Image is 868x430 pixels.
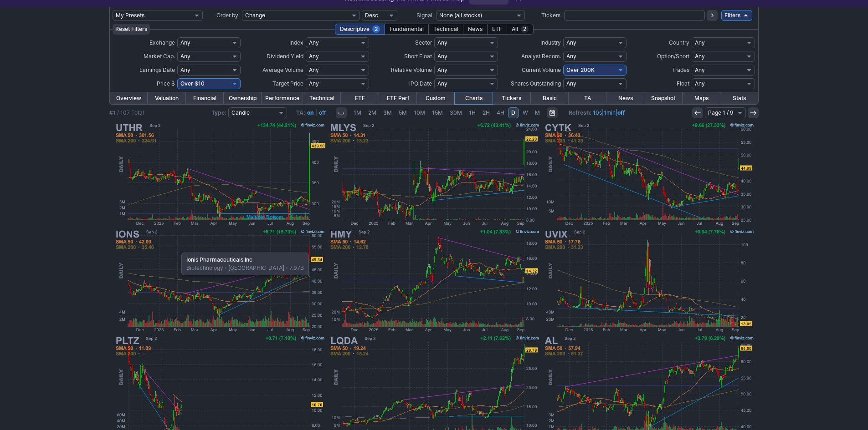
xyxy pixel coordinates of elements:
[414,109,425,116] span: 10M
[315,109,317,116] span: |
[483,109,490,116] span: 2H
[428,24,463,35] div: Technical
[368,109,376,116] span: 2M
[385,24,429,35] div: Fundamental
[455,92,493,104] a: Charts
[113,121,326,228] img: UTHR - United Therapeutics Corp - Stock Price Chart
[223,264,228,271] span: •
[335,24,385,35] div: Descriptive
[541,12,560,19] span: Tickers
[683,92,720,104] a: Maps
[411,107,428,118] a: 10M
[429,107,446,118] a: 15M
[157,80,175,87] span: Price $
[262,66,303,73] span: Average Volume
[144,53,175,60] span: Market Cap.
[531,92,569,104] a: Basic
[466,107,479,118] a: 1H
[593,109,602,116] a: 10s
[328,228,541,334] img: HMY - Harmony Gold Mining Co Ltd ADR - Stock Price Chart
[469,109,476,116] span: 1H
[522,66,561,73] span: Current Volume
[669,39,689,46] span: Country
[139,66,175,73] span: Earnings Date
[523,109,528,116] span: W
[350,107,365,118] a: 1M
[542,228,755,334] img: UVIX - 2x Long VIX Futures ETF - Stock Price Chart
[372,25,380,33] span: 2
[450,109,462,116] span: 30M
[319,109,326,116] a: off
[186,92,224,104] a: Financial
[657,53,689,60] span: Option/Short
[113,228,326,334] img: IONS - Ionis Pharmaceuticals Inc - Stock Price Chart
[493,107,508,118] a: 4H
[672,66,689,73] span: Trades
[532,107,543,118] a: M
[535,109,540,116] span: M
[354,109,361,116] span: 1M
[569,92,606,104] a: TA
[395,107,410,118] a: 5M
[511,80,561,87] span: Shares Outstanding
[463,24,488,35] div: News
[379,92,417,104] a: ETF Perf
[720,92,758,104] a: Stats
[604,109,616,116] a: 1min
[416,12,432,19] span: Signal
[493,92,530,104] a: Tickers
[272,80,303,87] span: Target Price
[148,92,185,104] a: Valuation
[519,107,531,118] a: W
[186,256,252,263] b: Ionis Pharmaceuticals Inc
[417,92,455,104] a: Custom
[149,39,175,46] span: Exchange
[307,109,313,116] a: on
[341,92,379,104] a: ETF
[336,107,347,118] button: Interval
[540,39,561,46] span: Industry
[399,109,407,116] span: 5M
[109,108,144,117] div: #1 / 107 Total
[113,24,150,35] button: Reset Filters
[328,121,541,228] img: MLYS - Mineralys Therapeutics Inc - Stock Price Chart
[365,107,380,118] a: 2M
[284,264,289,271] span: •
[721,10,752,21] a: Filters
[262,92,303,104] a: Performance
[569,109,591,116] b: Refresh:
[211,109,226,116] b: Type:
[511,109,515,116] span: D
[606,92,644,104] a: News
[542,121,755,228] img: CYTK - Cytokinetics Inc - Stock Price Chart
[432,109,443,116] span: 15M
[224,92,262,104] a: Ownership
[289,39,303,46] span: Index
[479,107,493,118] a: 2H
[296,109,305,116] b: TA:
[383,109,392,116] span: 3M
[110,92,148,104] a: Overview
[267,53,303,60] span: Dividend Yield
[404,53,432,60] span: Short Float
[644,92,682,104] a: Snapshot
[617,109,625,116] a: off
[497,109,504,116] span: 4H
[677,80,689,87] span: Float
[507,24,534,35] div: All
[521,53,561,60] span: Analyst Recom.
[391,66,432,73] span: Relative Volume
[547,107,558,118] button: Range
[447,107,465,118] a: 30M
[380,107,395,118] a: 3M
[409,80,432,87] span: IPO Date
[508,107,519,118] a: D
[216,12,238,19] span: Order by
[521,25,529,33] span: 2
[415,39,432,46] span: Sector
[487,24,507,35] div: ETF
[303,92,341,104] a: Technical
[181,253,309,275] div: Biotechnology [GEOGRAPHIC_DATA] 7.97B
[569,108,625,117] span: | |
